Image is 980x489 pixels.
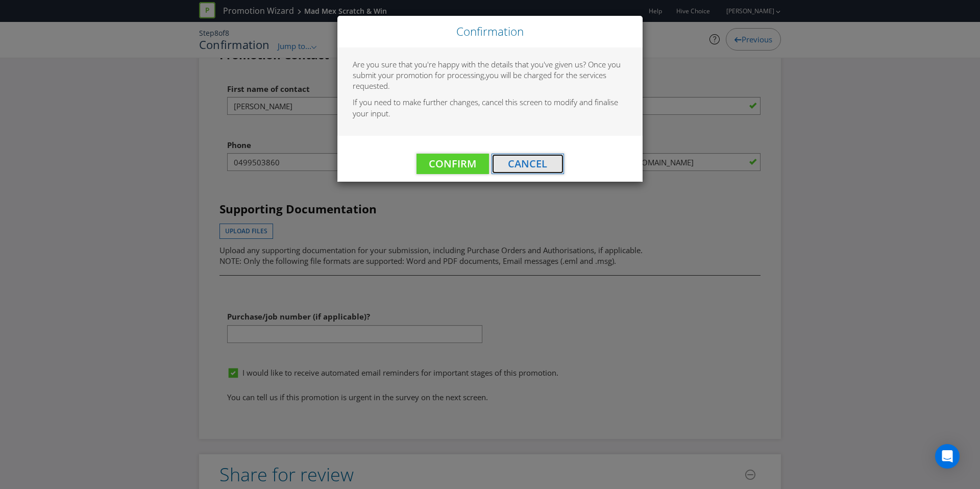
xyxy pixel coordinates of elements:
span: Are you sure that you're happy with the details that you've given us? Once you submit your promot... [353,59,621,80]
span: Confirmation [456,23,524,39]
span: . [388,81,390,91]
button: Confirm [416,154,489,174]
button: Cancel [492,154,564,174]
span: Cancel [508,157,547,170]
div: Open Intercom Messenger [935,444,960,469]
p: If you need to make further changes, cancel this screen to modify and finalise your input. [353,97,627,119]
span: Confirm [429,157,476,170]
span: you will be charged for the services requested [353,70,606,91]
div: Close [337,16,643,47]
